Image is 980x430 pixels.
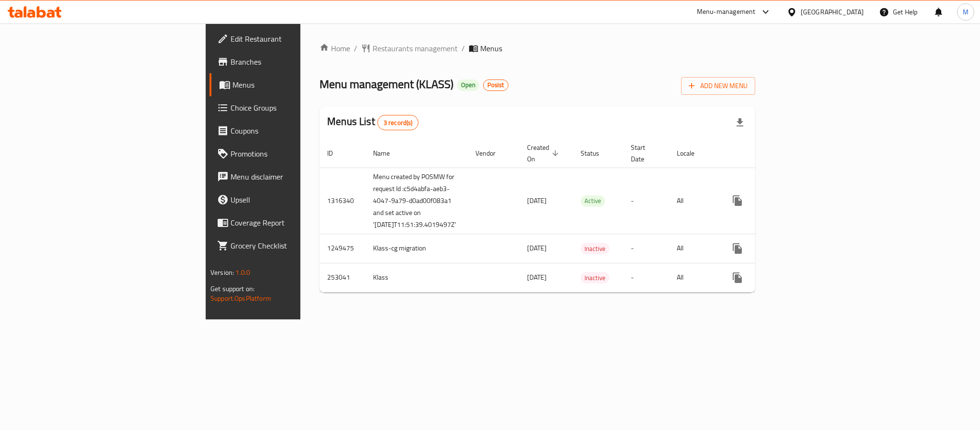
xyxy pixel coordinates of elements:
[319,73,453,95] span: Menu management ( KLASS )
[581,272,609,283] div: Inactive
[623,168,669,234] td: -
[319,139,826,293] table: enhanced table
[231,102,362,113] span: Choice Groups
[801,7,864,17] div: [GEOGRAPHIC_DATA]
[210,292,271,305] a: Support.OpsPlatform
[527,194,547,207] span: [DATE]
[623,263,669,292] td: -
[484,81,508,89] span: Posist
[623,234,669,263] td: -
[209,165,369,188] a: Menu disclaimer
[669,234,718,263] td: All
[231,125,362,136] span: Coupons
[231,240,362,251] span: Grocery Checklist
[235,266,250,279] span: 1.0.0
[689,80,748,92] span: Add New Menu
[749,266,772,289] button: Change Status
[231,171,362,182] span: Menu disclaimer
[527,242,547,254] span: [DATE]
[209,73,369,96] a: Menus
[669,168,718,234] td: All
[378,118,418,127] span: 3 record(s)
[365,263,468,292] td: Klass
[581,243,609,254] span: Inactive
[209,119,369,142] a: Coupons
[365,168,468,234] td: Menu created by POSMW for request Id :c5d4abfa-aeb3-4047-9a79-d0ad00f083a1 and set active on '[DA...
[669,263,718,292] td: All
[728,111,751,134] div: Export file
[209,188,369,211] a: Upsell
[377,115,419,130] div: Total records count
[718,139,826,168] th: Actions
[527,142,562,165] span: Created On
[631,142,658,165] span: Start Date
[231,56,362,68] span: Branches
[527,271,547,283] span: [DATE]
[231,217,362,228] span: Coverage Report
[677,147,707,159] span: Locale
[210,266,234,279] span: Version:
[581,272,609,283] span: Inactive
[231,148,362,159] span: Promotions
[373,43,458,54] span: Restaurants management
[209,27,369,50] a: Edit Restaurant
[373,147,402,159] span: Name
[365,234,468,263] td: Klass-cg migration
[209,50,369,73] a: Branches
[209,142,369,165] a: Promotions
[681,77,755,95] button: Add New Menu
[209,234,369,257] a: Grocery Checklist
[963,7,969,17] span: M
[361,43,458,54] a: Restaurants management
[581,147,612,159] span: Status
[457,81,479,89] span: Open
[231,194,362,205] span: Upsell
[327,114,418,130] h2: Menus List
[210,283,254,295] span: Get support on:
[457,79,479,91] div: Open
[581,195,605,206] span: Active
[726,266,749,289] button: more
[231,33,362,45] span: Edit Restaurant
[209,96,369,119] a: Choice Groups
[475,147,508,159] span: Vendor
[726,189,749,212] button: more
[749,237,772,260] button: Change Status
[327,147,345,159] span: ID
[462,43,465,54] li: /
[232,79,362,91] span: Menus
[726,237,749,260] button: more
[749,189,772,212] button: Change Status
[581,243,609,254] div: Inactive
[697,6,756,18] div: Menu-management
[480,43,502,54] span: Menus
[319,43,755,54] nav: breadcrumb
[209,211,369,234] a: Coverage Report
